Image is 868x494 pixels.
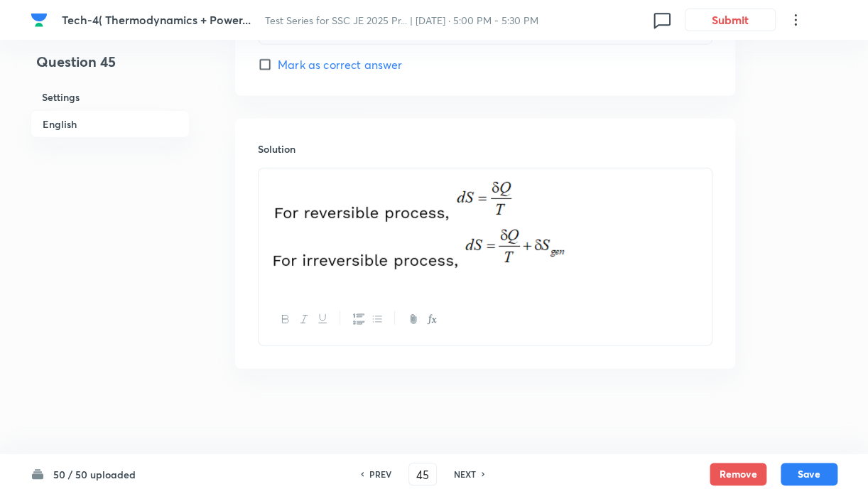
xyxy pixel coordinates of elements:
[31,11,50,28] a: Company Logo
[369,468,391,480] h6: PREV
[781,463,837,485] button: Save
[31,11,48,28] img: Company Logo
[62,12,251,27] span: Tech-4( Thermodynamics + Power...
[269,177,567,281] img: 01-10-25-05:54:17-AM
[710,463,766,485] button: Remove
[265,14,538,27] span: Test Series for SSC JE 2025 Pr... | [DATE] · 5:00 PM - 5:30 PM
[31,51,190,84] h4: Question 45
[278,56,402,73] span: Mark as correct answer
[31,110,190,138] h6: English
[685,9,776,31] button: Submit
[31,84,190,110] h6: Settings
[53,467,136,482] h6: 50 / 50 uploaded
[454,468,476,480] h6: NEXT
[258,141,712,156] h6: Solution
